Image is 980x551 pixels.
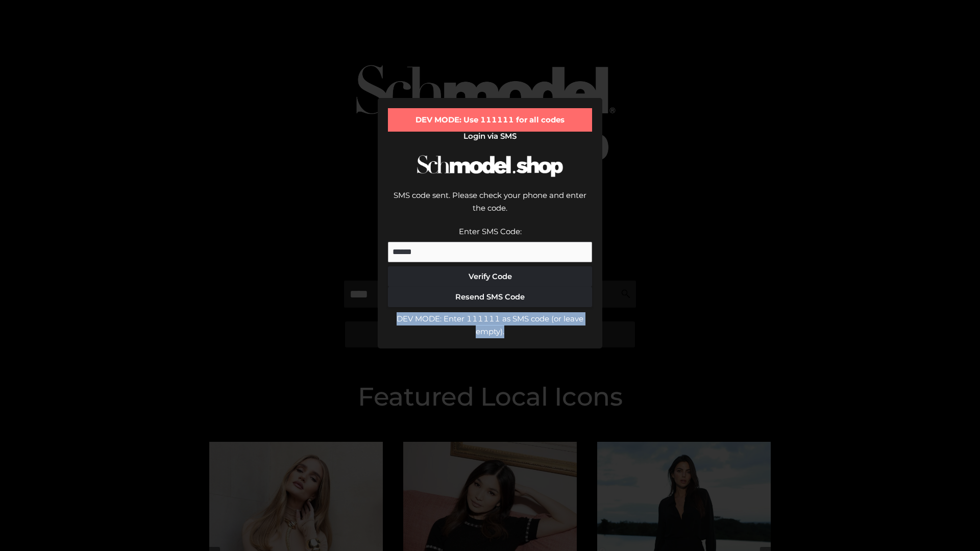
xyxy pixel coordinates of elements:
img: Schmodel Logo [413,146,567,186]
button: Resend SMS Code [388,287,592,307]
button: Verify Code [388,266,592,287]
label: Enter SMS Code: [459,227,522,236]
div: SMS code sent. Please check your phone and enter the code. [388,189,592,225]
div: DEV MODE: Use 111111 for all codes [388,108,592,132]
h2: Login via SMS [388,132,592,141]
div: DEV MODE: Enter 111111 as SMS code (or leave empty). [388,312,592,338]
